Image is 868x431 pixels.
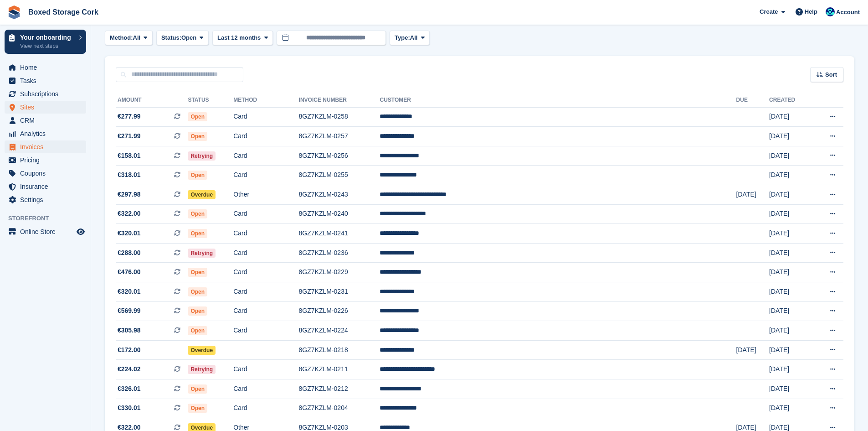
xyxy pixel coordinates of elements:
a: menu [5,88,86,100]
td: Card [233,399,298,418]
span: €297.98 [118,190,141,199]
td: Card [233,263,298,282]
span: Retrying [188,365,216,374]
span: €320.01 [118,228,141,238]
span: Storefront [8,214,91,223]
td: [DATE] [769,399,812,418]
span: All [133,33,141,42]
td: [DATE] [769,204,812,224]
span: €476.00 [118,267,141,277]
td: [DATE] [736,185,770,205]
span: Open [188,306,207,316]
td: Card [233,321,298,341]
td: Other [233,185,298,205]
span: Insurance [20,180,75,193]
td: 8GZ7KZLM-0231 [299,282,380,302]
a: menu [5,114,86,127]
span: Create [760,7,778,16]
span: Open [188,326,207,335]
td: [DATE] [769,263,812,282]
span: Open [188,132,207,141]
span: Help [805,7,817,16]
td: [DATE] [769,321,812,341]
span: Method: [110,33,133,42]
span: Open [181,33,196,42]
span: €330.01 [118,403,141,413]
span: €322.00 [118,209,141,218]
span: Open [188,112,207,121]
a: menu [5,154,86,166]
span: Sort [825,70,837,79]
span: Sites [20,101,75,114]
span: Tasks [20,74,75,87]
td: 8GZ7KZLM-0240 [299,204,380,224]
td: Card [233,146,298,166]
td: Card [233,243,298,263]
td: [DATE] [769,127,812,146]
td: Card [233,166,298,185]
a: menu [5,193,86,206]
td: Card [233,360,298,379]
td: 8GZ7KZLM-0212 [299,379,380,399]
span: €320.01 [118,287,141,296]
th: Amount [116,93,188,108]
td: [DATE] [769,379,812,399]
th: Customer [380,93,736,108]
td: [DATE] [736,340,770,360]
span: Last 12 months [217,33,261,42]
td: Card [233,224,298,244]
button: Last 12 months [212,31,273,46]
span: Status: [161,33,181,42]
span: All [410,33,418,42]
span: Open [188,171,207,180]
td: [DATE] [769,243,812,263]
span: €271.99 [118,131,141,141]
span: €326.01 [118,384,141,394]
span: Overdue [188,346,216,355]
img: Vincent [826,7,835,16]
span: Pricing [20,154,75,166]
td: 8GZ7KZLM-0243 [299,185,380,205]
td: 8GZ7KZLM-0255 [299,166,380,185]
td: 8GZ7KZLM-0236 [299,243,380,263]
span: €288.00 [118,248,141,258]
button: Type: All [390,31,430,46]
td: [DATE] [769,282,812,302]
td: [DATE] [769,185,812,205]
span: Online Store [20,225,75,238]
span: €569.99 [118,306,141,316]
td: 8GZ7KZLM-0224 [299,321,380,341]
span: €305.98 [118,326,141,335]
span: Coupons [20,167,75,180]
td: Card [233,127,298,146]
span: €158.01 [118,151,141,161]
span: Analytics [20,127,75,140]
a: menu [5,167,86,180]
td: 8GZ7KZLM-0241 [299,224,380,244]
button: Status: Open [156,31,209,46]
td: Card [233,282,298,302]
span: Retrying [188,151,216,161]
span: Open [188,404,207,413]
img: stora-icon-8386f47178a22dfd0bd8f6a31ec36ba5ce8667c1dd55bd0f319d3a0aa187defe.svg [7,5,21,19]
a: menu [5,225,86,238]
a: menu [5,61,86,74]
th: Due [736,93,770,108]
td: 8GZ7KZLM-0211 [299,360,380,379]
span: €224.02 [118,364,141,374]
td: 8GZ7KZLM-0218 [299,340,380,360]
a: Preview store [75,226,86,237]
a: menu [5,140,86,153]
p: Your onboarding [20,34,74,41]
td: [DATE] [769,360,812,379]
td: 8GZ7KZLM-0226 [299,301,380,321]
span: Subscriptions [20,88,75,100]
span: Open [188,209,207,218]
a: menu [5,74,86,87]
a: menu [5,101,86,114]
td: Card [233,379,298,399]
th: Invoice Number [299,93,380,108]
td: [DATE] [769,301,812,321]
th: Created [769,93,812,108]
td: [DATE] [769,224,812,244]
